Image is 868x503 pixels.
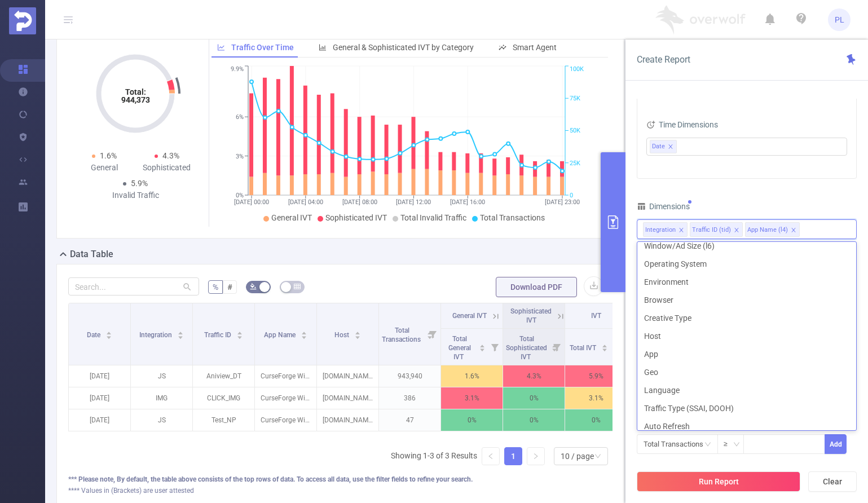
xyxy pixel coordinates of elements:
tspan: 944,373 [121,95,150,104]
tspan: 100K [570,66,584,73]
span: Smart Agent [513,43,557,52]
img: Protected Media [9,7,36,34]
li: Traffic Type (SSAI, DOOH) [637,399,856,417]
i: icon: line-chart [217,43,225,51]
div: 10 / page [561,448,594,465]
span: Host [334,331,351,339]
p: CurseForge Windows [255,387,316,409]
button: Add [825,434,847,454]
tspan: 0% [236,192,244,199]
i: icon: check [843,369,849,376]
li: App [637,345,856,363]
div: App Name (l4) [747,223,788,237]
tspan: Total: [125,87,146,96]
input: Search... [68,277,199,295]
span: % [213,283,218,292]
i: icon: bg-colors [250,283,257,290]
i: icon: check [843,242,849,249]
p: 3.1% [565,387,627,409]
span: Total IVT [570,344,598,352]
li: App Name (l4) [745,222,800,237]
button: Download PDF [496,277,577,297]
p: Aniview_DT [193,365,254,387]
i: icon: check [843,387,849,394]
li: Window/Ad Size (l6) [637,237,856,255]
i: icon: check [843,405,849,412]
div: Sort [354,330,361,337]
tspan: 75K [570,95,580,102]
p: CurseForge Windows [cfiahnpaolfnlgaihhmobmnjdafknjnjdpdabpcm] [255,409,316,431]
span: Date [652,140,665,153]
i: icon: check [843,423,849,430]
i: icon: caret-up [602,343,608,346]
div: Sort [105,330,112,337]
i: icon: close [668,144,673,151]
i: icon: check [843,261,849,267]
i: icon: check [843,315,849,321]
li: Next Page [527,447,545,465]
li: Integration [643,222,688,237]
p: 47 [379,409,440,431]
i: Filter menu [425,303,440,365]
i: icon: caret-down [106,334,112,338]
span: Dimensions [637,202,690,211]
tspan: [DATE] 00:00 [234,198,269,206]
div: Sort [177,330,184,337]
span: General & Sophisticated IVT by Category [333,43,474,52]
span: Create Report [637,54,690,65]
i: icon: caret-up [355,330,361,333]
span: App Name [264,331,297,339]
p: [DOMAIN_NAME] [317,409,378,431]
p: Test_NP [193,409,254,431]
i: Filter menu [487,329,503,365]
li: Language [637,381,856,399]
p: 0% [441,409,503,431]
h2: Data Table [70,248,113,261]
tspan: 0 [570,192,573,199]
tspan: 25K [570,160,580,167]
div: Sort [601,343,608,350]
p: 386 [379,387,440,409]
p: 4.3% [503,365,565,387]
span: Total Transactions [480,213,545,222]
i: icon: close [734,227,739,234]
p: [DOMAIN_NAME] [317,365,378,387]
div: Sort [301,330,307,337]
p: 5.9% [565,365,627,387]
li: Traffic ID (tid) [690,222,743,237]
span: Total General IVT [448,335,471,361]
i: Filter menu [549,329,565,365]
p: 0% [503,409,565,431]
span: 5.9% [131,179,148,188]
li: 1 [504,447,522,465]
i: icon: caret-up [479,343,486,346]
i: icon: caret-down [479,347,486,350]
tspan: [DATE] 04:00 [288,198,323,206]
div: Sort [479,343,486,350]
i: icon: close [678,227,684,234]
i: icon: check [843,351,849,358]
div: Integration [645,223,676,237]
span: 1.6% [100,151,117,160]
i: icon: check [843,333,849,339]
i: icon: close [791,227,796,234]
i: icon: caret-up [237,330,243,333]
p: CurseForge Windows [255,365,316,387]
span: Traffic Over Time [231,43,294,52]
i: icon: caret-up [301,330,307,333]
p: 0% [565,409,627,431]
p: 1.6% [441,365,503,387]
tspan: 9.9% [231,66,244,73]
p: [DATE] [69,409,130,431]
i: icon: right [532,453,539,460]
div: *** Please note, By default, the table above consists of the top rows of data. To access all data... [68,474,613,484]
i: icon: check [843,279,849,285]
span: Total Transactions [382,326,422,343]
tspan: [DATE] 12:00 [396,198,431,206]
p: IMG [131,387,192,409]
tspan: 50K [570,127,580,135]
i: icon: down [733,441,740,449]
p: 3.1% [441,387,503,409]
span: General IVT [452,312,487,320]
li: Geo [637,363,856,381]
